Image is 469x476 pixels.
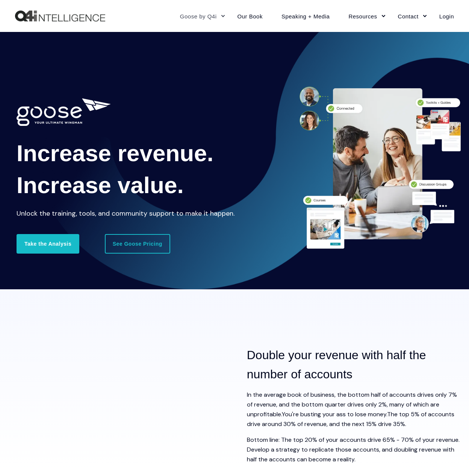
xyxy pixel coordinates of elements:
[15,11,105,22] img: Q4intelligence, LLC logo
[247,436,460,463] span: Bottom line: The top 20% of your accounts drive 65% - 70% of your revenue. Develop a strategy to ...
[17,98,110,126] img: 01882-Goose-Q4i-Logo-wTag-WH
[247,410,454,428] span: The top 5% of accounts drive around 30% of revenue, and the next 15% drive 35%.
[247,346,460,384] h3: Double your revenue with half the number of accounts
[282,410,387,418] span: You're busting your ass to lose money.
[15,11,105,22] a: Back to Home
[105,234,170,254] a: See Goose Pricing
[247,391,457,418] span: n the average book of business, the bottom half of accounts drives only 7% of revenue, and the bo...
[17,234,79,254] a: Take the Analysis
[9,346,230,470] iframe: HubSpot Video
[17,209,234,218] span: Unlock the training, tools, and community support to make it happen.
[17,140,213,198] span: Increase revenue. Increase value.
[247,391,248,399] span: I
[285,77,467,259] img: Goose Product Page Header graphic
